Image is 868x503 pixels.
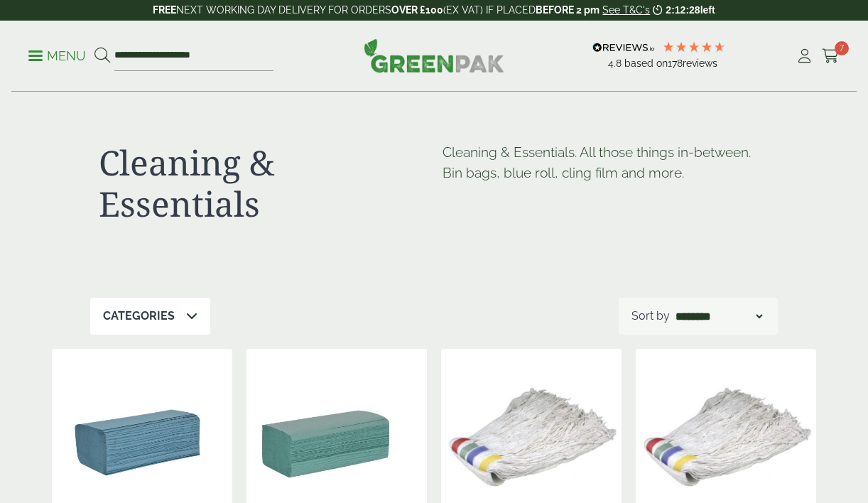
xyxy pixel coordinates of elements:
[592,43,654,53] img: REVIEWS.io
[536,4,600,16] strong: BEFORE 2 pm
[602,4,650,16] a: See T&C's
[103,308,175,325] p: Categories
[631,308,670,325] p: Sort by
[700,4,715,16] span: left
[443,142,769,183] p: Cleaning & Essentials. All those things in-between. Bin bags, blue roll, cling film and more.
[668,58,683,69] span: 178
[99,142,425,224] h1: Cleaning & Essentials
[796,49,813,63] i: My Account
[822,49,840,63] i: Cart
[608,58,624,69] span: 4.8
[673,308,765,325] select: Shop order
[835,41,849,55] span: 7
[683,58,717,69] span: reviews
[28,48,86,65] p: Menu
[624,58,668,69] span: Based on
[364,38,504,72] img: GreenPak Supplies
[153,4,176,16] strong: FREE
[666,4,700,16] span: 2:12:28
[662,40,726,53] div: 4.78 Stars
[822,45,840,67] a: 7
[28,48,86,62] a: Menu
[391,4,443,16] strong: OVER £100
